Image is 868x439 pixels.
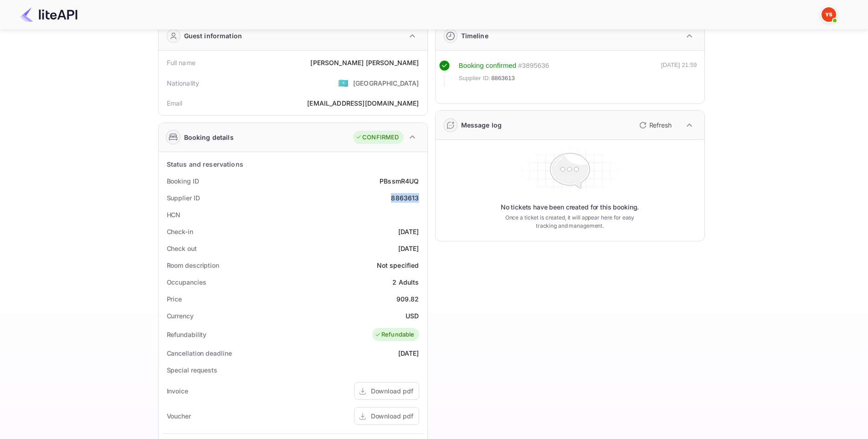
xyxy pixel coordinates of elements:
div: # 3895636 [518,61,549,71]
div: Download pdf [371,386,413,396]
div: Price [167,294,182,304]
p: Once a ticket is created, it will appear here for easy tracking and management. [498,214,642,230]
div: Status and reservations [167,159,243,169]
div: Booking confirmed [459,61,517,71]
div: [GEOGRAPHIC_DATA] [353,78,419,88]
div: [DATE] [398,348,419,358]
button: Refresh [634,118,675,133]
div: Occupancies [167,277,206,287]
div: Timeline [461,31,488,41]
img: Yandex Support [822,7,836,22]
div: CONFIRMED [355,133,399,142]
div: [DATE] [398,244,419,253]
div: Cancellation deadline [167,348,232,358]
div: HCN [167,210,181,219]
div: USD [406,311,419,321]
div: Nationality [167,78,200,88]
div: Check-in [167,227,193,236]
p: Refresh [649,120,672,130]
span: Supplier ID: [459,74,491,83]
div: [EMAIL_ADDRESS][DOMAIN_NAME] [307,98,419,108]
div: Refundable [375,330,415,339]
div: Guest information [184,31,242,41]
div: Message log [461,120,502,130]
div: Voucher [167,411,191,421]
div: PBssmR4UQ [380,176,419,186]
div: Supplier ID [167,193,200,203]
div: Special requests [167,365,217,375]
div: Download pdf [371,411,413,421]
div: Booking details [184,133,234,142]
div: Full name [167,58,195,67]
div: Invoice [167,386,188,396]
div: 8863613 [391,193,419,203]
div: [DATE] 21:59 [661,61,697,87]
span: United States [338,75,349,91]
div: Room description [167,260,219,270]
p: No tickets have been created for this booking. [501,203,639,212]
img: LiteAPI Logo [20,7,77,22]
div: [DATE] [398,227,419,236]
div: [PERSON_NAME] [PERSON_NAME] [310,58,419,67]
div: 909.82 [396,294,419,304]
span: 8863613 [491,74,515,83]
div: Currency [167,311,194,321]
div: Booking ID [167,176,199,186]
div: Check out [167,244,197,253]
div: Not specified [377,260,419,270]
div: 2 Adults [392,277,419,287]
div: Email [167,98,183,108]
div: Refundability [167,330,207,339]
